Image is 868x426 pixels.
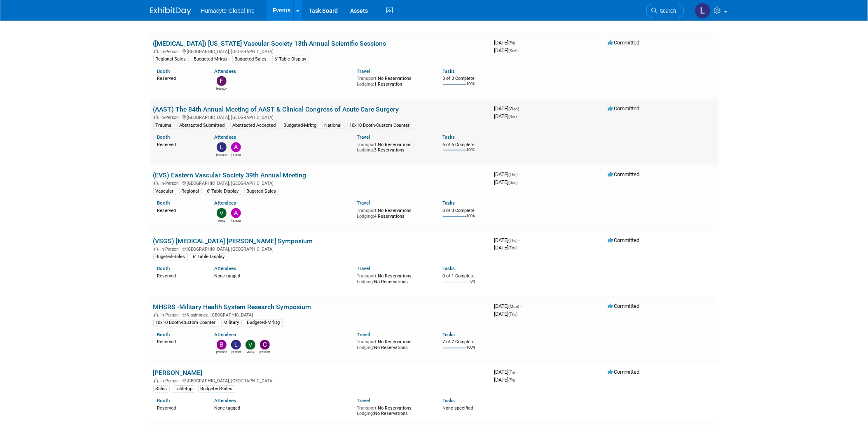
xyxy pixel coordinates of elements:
[509,312,518,317] span: (Thu)
[177,122,227,129] div: Abstracted Submitted
[357,147,374,153] span: Lodging:
[494,245,518,251] span: [DATE]
[443,406,473,411] span: None specified
[154,313,159,317] img: In-Person Event
[157,398,170,404] a: Booth
[281,122,319,129] div: Budgeted-Mrktg
[509,378,515,383] span: (Fri)
[216,86,227,91] div: Fulton Velez
[509,370,515,375] span: (Fri)
[231,208,241,218] img: Anthony Mattair
[357,200,370,206] a: Travel
[244,188,279,195] div: Bugeted-Sales
[214,266,236,272] a: Attendees
[443,266,455,272] a: Tasks
[153,40,386,47] a: ([MEDICAL_DATA]) [US_STATE] Vascular Society 13th Annual Scientific Sessions
[357,272,430,285] div: No Reservations No Reservations
[517,40,518,46] span: -
[153,122,174,129] div: Trauma
[509,239,518,243] span: (Thu)
[153,319,218,327] div: 10x10 Booth-Custom Counter
[201,7,255,14] span: Humacyte Global Inc
[357,214,374,219] span: Lodging:
[214,134,236,140] a: Attendees
[231,340,241,350] img: Linda Hamilton
[509,246,518,251] span: (Thu)
[494,369,518,375] span: [DATE]
[517,369,518,375] span: -
[154,379,159,383] img: In-Person Event
[443,134,455,140] a: Tasks
[494,311,518,317] span: [DATE]
[154,49,159,53] img: In-Person Event
[357,74,430,87] div: No Reservations 1 Reservation
[157,200,170,206] a: Booth
[357,206,430,219] div: No Reservations 4 Reservations
[322,122,344,129] div: National
[521,105,522,112] span: -
[509,114,517,119] span: (Sat)
[192,56,229,63] div: Budgeted-Mrktg
[260,340,270,350] img: Carlos Martin Colindres
[153,254,188,261] div: Bugeted-Sales
[467,16,476,27] td: 100%
[494,237,520,244] span: [DATE]
[443,68,455,74] a: Tasks
[157,338,202,345] div: Reserved
[245,350,255,355] div: Vinny Mazzurco
[357,68,370,74] a: Travel
[191,254,227,261] div: 6' Table Display
[260,350,270,355] div: Carlos Martin Colindres
[214,404,351,412] div: None tagged
[357,76,378,81] span: Transport:
[509,180,518,185] span: (Sun)
[157,206,202,214] div: Reserved
[357,266,370,272] a: Travel
[153,377,488,384] div: [GEOGRAPHIC_DATA], [GEOGRAPHIC_DATA]
[357,340,378,345] span: Transport:
[467,346,476,357] td: 100%
[157,140,202,148] div: Reserved
[153,188,176,195] div: Vascular
[467,82,476,93] td: 100%
[695,3,711,19] img: Linda Hamilton
[217,208,227,218] img: Vinny Mazzurco
[214,332,236,338] a: Attendees
[494,113,517,119] span: [DATE]
[443,274,488,279] div: 0 of 1 Complete
[509,107,519,111] span: (Wed)
[214,200,236,206] a: Attendees
[205,188,241,195] div: 6' Table Display
[357,134,370,140] a: Travel
[153,48,488,54] div: [GEOGRAPHIC_DATA], [GEOGRAPHIC_DATA]
[272,56,309,63] div: 6' Table Display
[357,345,374,351] span: Lodging:
[494,40,518,46] span: [DATE]
[153,312,488,318] div: Kissimmee, [GEOGRAPHIC_DATA]
[161,115,182,120] span: In-Person
[217,142,227,152] img: Linda Hamilton
[443,200,455,206] a: Tasks
[494,377,515,383] span: [DATE]
[231,142,241,152] img: Anthony Mattair
[179,188,202,195] div: Regional
[161,379,182,384] span: In-Person
[231,350,241,355] div: Linda Hamilton
[347,122,412,129] div: 10x10 Booth-Custom Counter
[521,303,522,310] span: -
[231,152,241,157] div: Anthony Mattair
[157,74,202,81] div: Reserved
[509,41,515,45] span: (Fri)
[608,369,640,375] span: Committed
[357,81,374,87] span: Lodging:
[221,319,242,327] div: Military
[357,274,378,279] span: Transport:
[153,369,203,377] a: [PERSON_NAME]
[154,115,159,119] img: In-Person Event
[153,237,313,245] a: (VSGS) [MEDICAL_DATA] [PERSON_NAME] Symposium
[153,246,488,252] div: [GEOGRAPHIC_DATA], [GEOGRAPHIC_DATA]
[216,152,227,157] div: Linda Hamilton
[357,208,378,213] span: Transport:
[161,49,182,54] span: In-Person
[154,247,159,251] img: In-Person Event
